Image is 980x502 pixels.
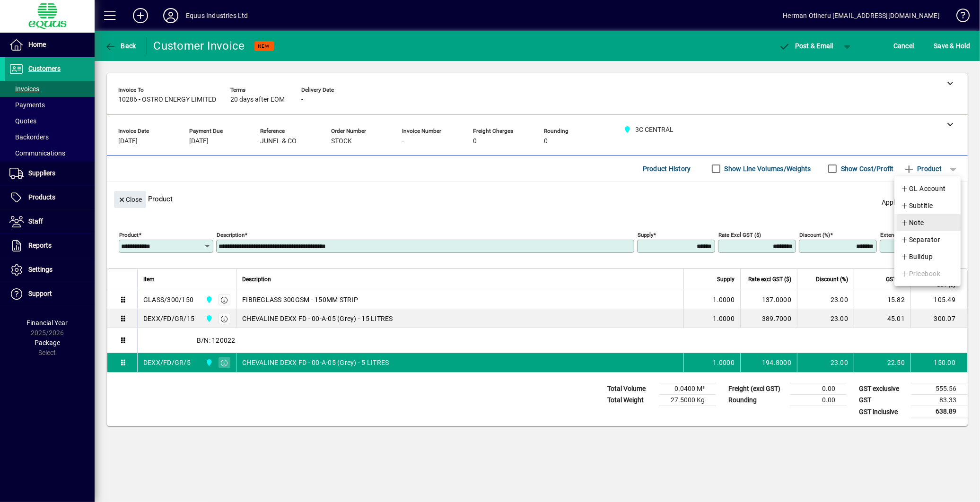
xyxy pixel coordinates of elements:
button: Buildup [894,248,961,265]
span: Buildup [901,251,933,262]
span: Separator [901,234,940,245]
span: Note [901,217,924,228]
button: Note [894,214,961,231]
button: Separator [894,231,961,248]
button: Subtitle [894,197,961,214]
span: Subtitle [901,200,933,211]
span: Pricebook [901,268,940,279]
button: GL Account [894,180,961,197]
button: Pricebook [894,265,961,282]
span: GL Account [901,183,946,194]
